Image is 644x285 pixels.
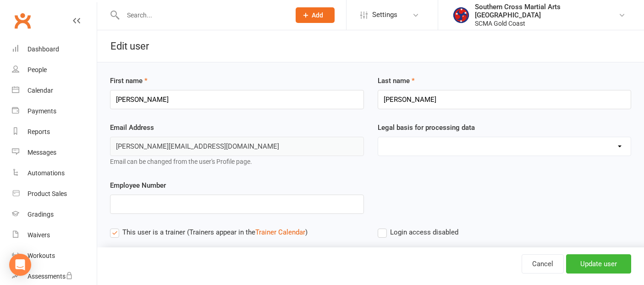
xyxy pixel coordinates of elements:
[28,45,59,53] div: Dashboard
[110,180,166,191] label: Employee Number
[296,7,335,23] button: Add
[120,9,284,22] input: Search...
[12,225,97,246] a: Waivers
[28,66,47,73] div: People
[110,158,252,165] span: Email can be changed from the user's Profile page.
[28,87,53,94] div: Calendar
[110,122,154,133] label: Email Address
[122,227,308,236] span: This user is a trainer (Trainers appear in the )
[97,30,149,62] h1: Edit user
[255,228,305,236] a: Trainer Calendar
[12,39,97,60] a: Dashboard
[28,169,65,177] div: Automations
[372,5,397,25] span: Settings
[28,128,50,135] div: Reports
[9,254,31,276] div: Open Intercom Messenger
[475,3,618,19] div: Southern Cross Martial Arts [GEOGRAPHIC_DATA]
[28,190,67,197] div: Product Sales
[12,101,97,122] a: Payments
[522,254,564,274] a: Cancel
[312,11,323,19] span: Add
[28,211,54,218] div: Gradings
[28,273,73,280] div: Assessments
[452,6,470,24] img: thumb_image1620786302.png
[475,19,618,28] div: SCMA Gold Coast
[12,60,97,80] a: People
[12,80,97,101] a: Calendar
[28,231,50,239] div: Waivers
[28,252,55,259] div: Workouts
[110,75,148,86] label: First name
[390,227,458,236] span: Login access disabled
[12,142,97,163] a: Messages
[12,184,97,204] a: Product Sales
[28,107,56,115] div: Payments
[11,9,34,32] a: Clubworx
[12,204,97,225] a: Gradings
[378,122,475,133] label: Legal basis for processing data
[28,149,56,156] div: Messages
[566,254,631,274] input: Update user
[12,122,97,142] a: Reports
[378,75,415,86] label: Last name
[12,246,97,266] a: Workouts
[12,163,97,184] a: Automations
